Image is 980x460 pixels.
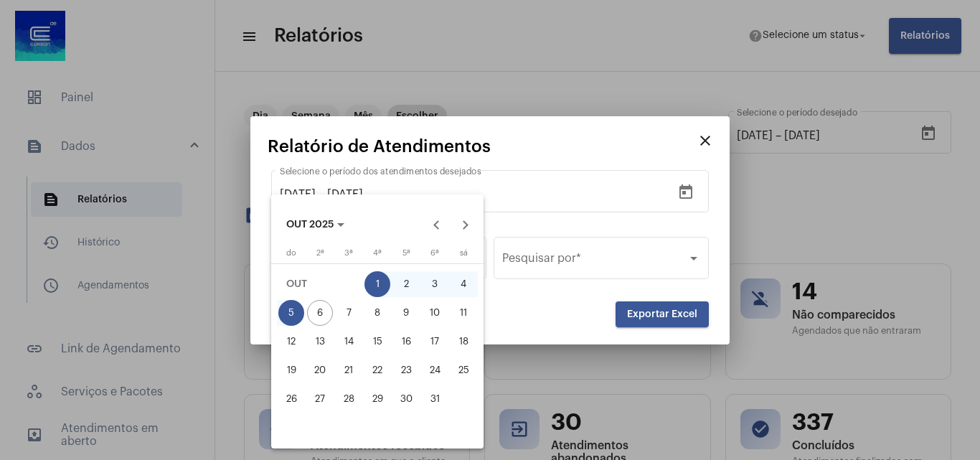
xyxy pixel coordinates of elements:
div: 23 [393,357,419,383]
button: 12 de outubro de 2025 [277,327,306,356]
button: 5 de outubro de 2025 [277,299,306,327]
button: 19 de outubro de 2025 [277,356,306,385]
button: 8 de outubro de 2025 [363,299,392,327]
button: 16 de outubro de 2025 [392,327,420,356]
div: 11 [451,300,476,326]
div: 19 [278,357,304,383]
div: 7 [336,300,362,326]
button: Previous month [423,210,451,239]
button: 27 de outubro de 2025 [306,385,334,413]
div: 31 [422,386,448,412]
button: Next month [451,210,480,239]
div: 6 [307,300,333,326]
span: 3ª [344,249,353,257]
span: 4ª [373,249,382,257]
button: 29 de outubro de 2025 [363,385,392,413]
button: 30 de outubro de 2025 [392,385,420,413]
div: 30 [393,386,419,412]
div: 15 [364,329,390,355]
div: 27 [307,386,333,412]
button: 3 de outubro de 2025 [420,270,449,299]
div: 4 [451,271,476,297]
button: 23 de outubro de 2025 [392,356,420,385]
div: 26 [278,386,304,412]
div: 2 [393,271,419,297]
button: 2 de outubro de 2025 [392,270,420,299]
div: 21 [336,357,362,383]
div: 9 [393,300,419,326]
span: 2ª [316,249,324,257]
div: 8 [364,300,390,326]
button: 1 de outubro de 2025 [363,270,392,299]
button: 20 de outubro de 2025 [306,356,334,385]
button: Choose month and year [275,210,356,239]
div: 17 [422,329,448,355]
div: 13 [307,329,333,355]
button: 28 de outubro de 2025 [334,385,363,413]
button: 13 de outubro de 2025 [306,327,334,356]
div: 28 [336,386,362,412]
button: 10 de outubro de 2025 [420,299,449,327]
button: 11 de outubro de 2025 [449,299,478,327]
button: 31 de outubro de 2025 [420,385,449,413]
button: 17 de outubro de 2025 [420,327,449,356]
div: 29 [364,386,390,412]
span: 6ª [430,249,439,257]
button: 14 de outubro de 2025 [334,327,363,356]
div: 10 [422,300,448,326]
div: 16 [393,329,419,355]
div: 5 [278,300,304,326]
button: 4 de outubro de 2025 [449,270,478,299]
span: 5ª [402,249,410,257]
div: 25 [451,357,476,383]
button: 26 de outubro de 2025 [277,385,306,413]
button: 9 de outubro de 2025 [392,299,420,327]
span: OUT 2025 [286,220,334,230]
div: 22 [364,357,390,383]
div: 14 [336,329,362,355]
div: 24 [422,357,448,383]
button: 21 de outubro de 2025 [334,356,363,385]
button: 15 de outubro de 2025 [363,327,392,356]
button: 18 de outubro de 2025 [449,327,478,356]
button: 24 de outubro de 2025 [420,356,449,385]
button: 7 de outubro de 2025 [334,299,363,327]
button: 22 de outubro de 2025 [363,356,392,385]
td: OUT [277,270,363,299]
button: 25 de outubro de 2025 [449,356,478,385]
div: 3 [422,271,448,297]
button: 6 de outubro de 2025 [306,299,334,327]
div: 12 [278,329,304,355]
div: 20 [307,357,333,383]
span: do [286,249,296,257]
div: 18 [451,329,476,355]
span: sá [460,249,468,257]
div: 1 [364,271,390,297]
